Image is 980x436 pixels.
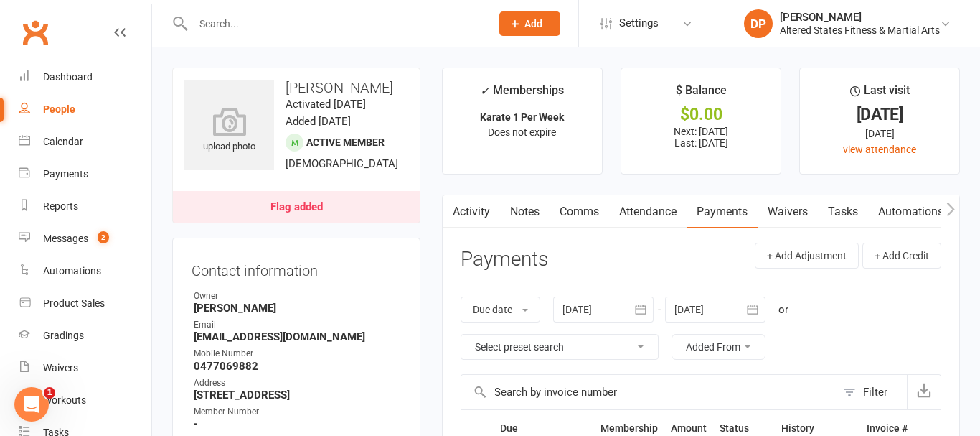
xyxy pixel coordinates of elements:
[19,223,151,255] a: Messages 2
[609,195,687,228] a: Attendance
[306,136,385,148] span: Active member
[619,7,659,40] span: Settings
[868,195,953,228] a: Automations
[286,115,351,128] time: Added [DATE]
[43,330,84,341] div: Gradings
[14,387,49,422] iframe: Intercom live chat
[194,289,401,303] div: Owner
[184,80,408,96] h3: [PERSON_NAME]
[836,375,907,409] button: Filter
[550,195,609,228] a: Comms
[43,297,105,309] div: Product Sales
[43,103,75,115] div: People
[862,243,941,269] button: + Add Credit
[286,98,366,111] time: Activated [DATE]
[43,265,101,277] div: Automations
[676,81,727,107] div: $ Balance
[19,93,151,126] a: People
[19,61,151,93] a: Dashboard
[778,301,788,318] div: or
[17,14,53,50] a: Clubworx
[184,107,274,154] div: upload photo
[43,71,93,83] div: Dashboard
[43,362,78,374] div: Waivers
[19,352,151,384] a: Waivers
[480,84,489,98] i: ✓
[19,320,151,352] a: Gradings
[488,126,556,138] span: Does not expire
[194,389,401,402] strong: [STREET_ADDRESS]
[43,200,78,212] div: Reports
[687,195,758,228] a: Payments
[461,375,836,409] input: Search by invoice number
[194,318,401,332] div: Email
[480,81,564,108] div: Memberships
[755,243,859,269] button: + Add Adjustment
[194,330,401,343] strong: [EMAIL_ADDRESS][DOMAIN_NAME]
[850,81,910,107] div: Last visit
[480,111,564,123] strong: Karate 1 Per Week
[780,11,940,24] div: [PERSON_NAME]
[194,405,401,419] div: Member Number
[499,11,560,36] button: Add
[19,287,151,320] a: Product Sales
[43,136,83,147] div: Calendar
[98,231,109,243] span: 2
[19,384,151,417] a: Workouts
[524,18,542,29] span: Add
[194,376,401,390] div: Address
[194,417,401,430] strong: -
[461,249,548,271] h3: Payments
[634,126,768,149] p: Next: [DATE] Last: [DATE]
[43,233,88,244] div: Messages
[863,384,887,401] div: Filter
[19,158,151,190] a: Payments
[500,195,550,228] a: Notes
[43,168,88,180] div: Payments
[286,157,398,170] span: [DEMOGRAPHIC_DATA]
[43,394,86,406] div: Workouts
[843,144,916,155] a: view attendance
[744,9,773,38] div: DP
[19,126,151,158] a: Calendar
[634,107,768,122] div: $0.00
[192,257,401,279] h3: Contact information
[194,302,401,315] strong: [PERSON_NAME]
[189,14,481,34] input: Search...
[19,255,151,287] a: Automations
[443,195,500,228] a: Activity
[270,202,323,213] div: Flag added
[194,347,401,361] div: Mobile Number
[461,297,540,323] button: Due date
[813,126,946,142] div: [DATE]
[818,195,868,228] a: Tasks
[194,360,401,373] strong: 0477069882
[813,107,946,122] div: [DATE]
[758,195,818,228] a: Waivers
[44,387,55,399] span: 1
[19,190,151,223] a: Reports
[672,334,765,360] button: Added From
[780,24,940,37] div: Altered States Fitness & Martial Arts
